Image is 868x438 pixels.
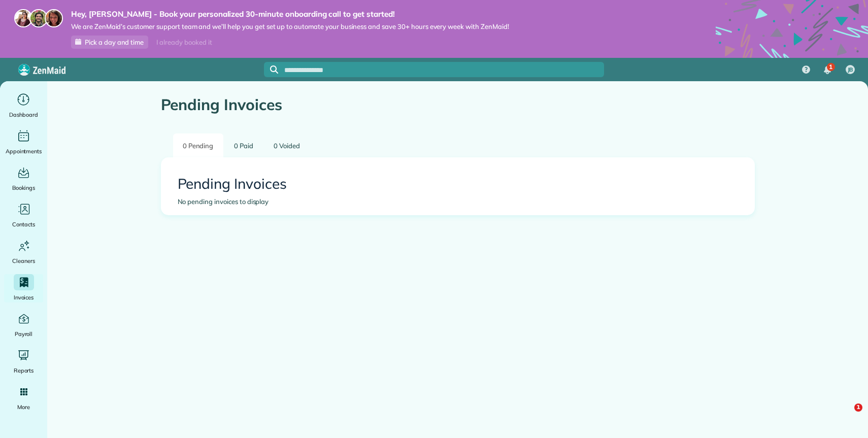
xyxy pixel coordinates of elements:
a: Payroll [4,311,43,339]
img: jorge-587dff0eeaa6aab1f244e6dc62b8924c3b6ad411094392a53c71c6c4a576187d.jpg [29,9,48,27]
a: Pick a day and time [71,36,148,49]
span: We are ZenMaid’s customer support team and we’ll help you get set up to automate your business an... [71,22,509,31]
span: JB [848,66,853,74]
a: Invoices [4,274,43,302]
span: More [17,402,30,412]
span: Pick a day and time [85,38,144,46]
div: No pending invoices to display [178,197,738,207]
span: Bookings [12,183,36,193]
a: 0 Paid [224,133,263,157]
span: Invoices [14,292,34,302]
a: Contacts [4,201,43,229]
a: Appointments [4,128,43,156]
span: Reports [14,365,34,376]
iframe: Intercom live chat [833,403,858,428]
a: 0 Voided [264,133,310,157]
a: Cleaners [4,238,43,266]
a: Bookings [4,164,43,193]
h2: Pending Invoices [178,176,738,192]
a: 0 Pending [173,133,223,157]
span: Appointments [6,146,42,156]
img: michelle-19f622bdf1676172e81f8f8fba1fb50e276960ebfe0243fe18214015130c80e4.jpg [45,9,63,27]
h1: Pending Invoices [161,96,755,113]
span: Contacts [12,219,35,229]
span: Payroll [15,329,33,339]
img: maria-72a9807cf96188c08ef61303f053569d2e2a8a1cde33d635c8a3ac13582a053d.jpg [14,9,32,27]
div: 1 unread notifications [817,59,838,81]
button: Focus search [264,65,278,74]
span: 1 [829,63,832,71]
span: 1 [854,403,862,412]
a: Dashboard [4,91,43,120]
span: Dashboard [9,110,38,120]
a: Reports [4,347,43,376]
strong: Hey, [PERSON_NAME] - Book your personalized 30-minute onboarding call to get started! [71,9,509,19]
svg: Focus search [270,65,278,74]
nav: Main [794,58,868,81]
div: I already booked it [150,36,218,49]
span: Cleaners [12,256,35,266]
